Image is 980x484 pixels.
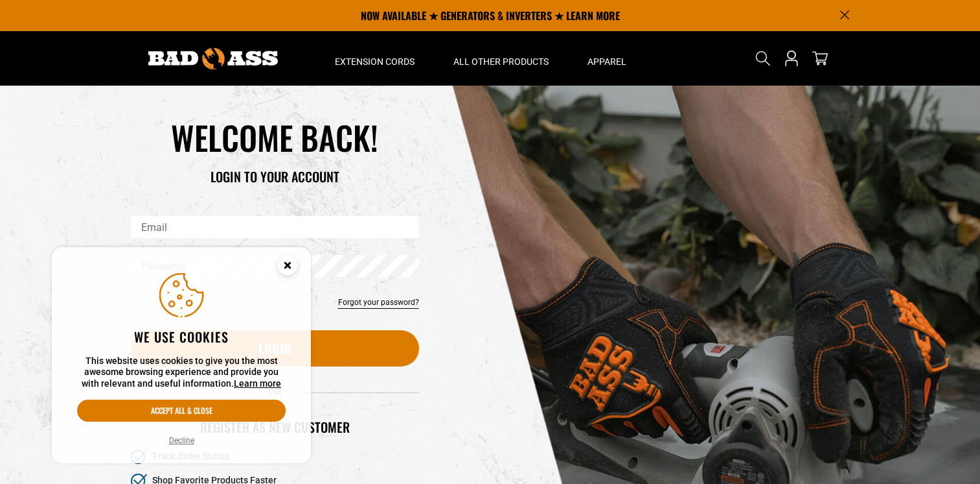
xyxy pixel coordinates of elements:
h2: We use cookies [77,328,286,345]
summary: All Other Products [434,31,568,86]
button: Decline [165,434,198,447]
img: Bad Ass Extension Cords [148,48,278,69]
h3: LOGIN TO YOUR ACCOUNT [131,168,419,185]
aside: Cookie Consent [52,247,311,464]
span: Extension Cords [335,56,415,67]
h1: WELCOME BACK! [131,117,419,158]
p: This website uses cookies to give you the most awesome browsing experience and provide you with r... [77,356,286,390]
summary: Search [753,48,773,69]
button: Accept all & close [77,400,286,422]
summary: Extension Cords [315,31,434,86]
a: Forgot your password? [338,296,419,308]
summary: Apparel [568,31,646,86]
a: Learn more [234,378,281,389]
span: Apparel [587,56,626,67]
span: All Other Products [453,56,549,67]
